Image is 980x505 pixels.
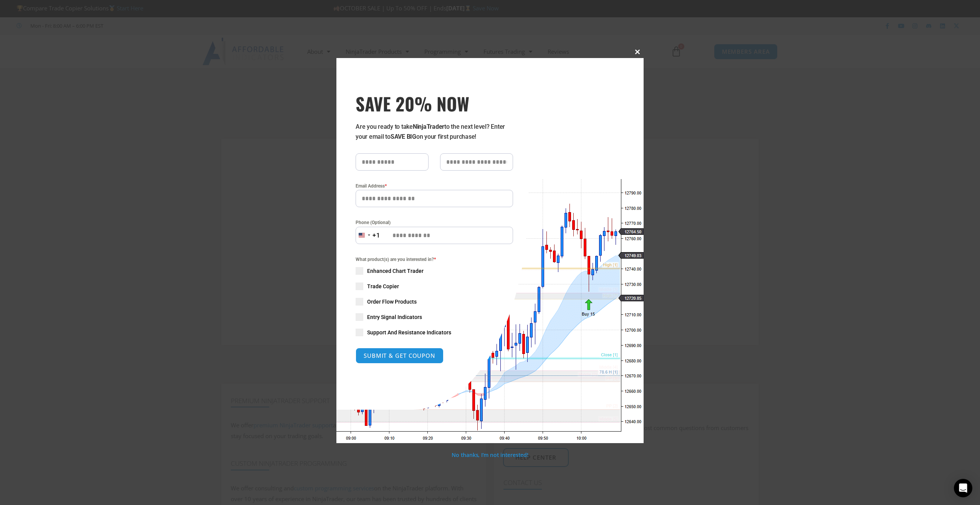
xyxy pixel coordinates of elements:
[356,329,513,336] label: Support And Resistance Indicators
[356,313,513,321] label: Entry Signal Indicators
[356,256,513,263] span: What product(s) are you interested in?
[367,329,451,336] span: Support And Resistance Indicators
[356,93,513,114] h3: SAVE 20% NOW
[356,282,513,290] label: Trade Copier
[356,219,513,226] label: Phone (Optional)
[367,313,422,321] span: Entry Signal Indicators
[356,182,513,190] label: Email Address
[356,122,513,142] p: Are you ready to take to the next level? Enter your email to on your first purchase!
[356,267,513,275] label: Enhanced Chart Trader
[367,282,399,290] span: Trade Copier
[367,298,417,306] span: Order Flow Products
[372,231,380,241] div: +1
[356,298,513,306] label: Order Flow Products
[356,348,444,364] button: SUBMIT & GET COUPON
[391,133,416,140] strong: SAVE BIG
[413,123,444,130] strong: NinjaTrader
[367,267,424,275] span: Enhanced Chart Trader
[452,451,528,458] a: No thanks, I’m not interested!
[356,227,380,244] button: Selected country
[954,479,972,497] div: Open Intercom Messenger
